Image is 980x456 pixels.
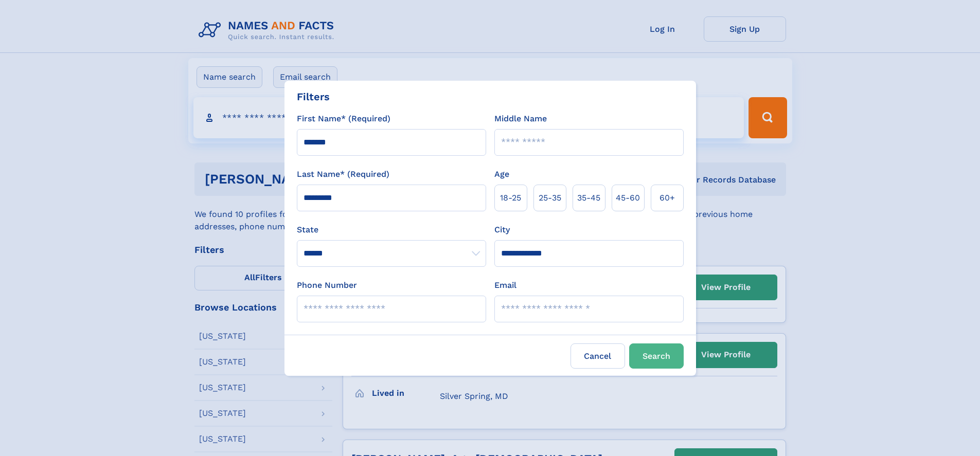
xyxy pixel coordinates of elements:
[494,279,516,291] label: Email
[500,192,521,204] span: 18‑25
[629,343,684,369] button: Search
[660,192,675,204] span: 60+
[616,192,640,204] span: 45‑60
[297,224,486,236] label: State
[571,343,625,369] label: Cancel
[494,168,509,180] label: Age
[494,113,547,125] label: Middle Name
[297,89,330,104] div: Filters
[297,168,389,180] label: Last Name* (Required)
[539,192,561,204] span: 25‑35
[297,279,357,291] label: Phone Number
[494,224,510,236] label: City
[297,113,390,125] label: First Name* (Required)
[577,192,600,204] span: 35‑45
